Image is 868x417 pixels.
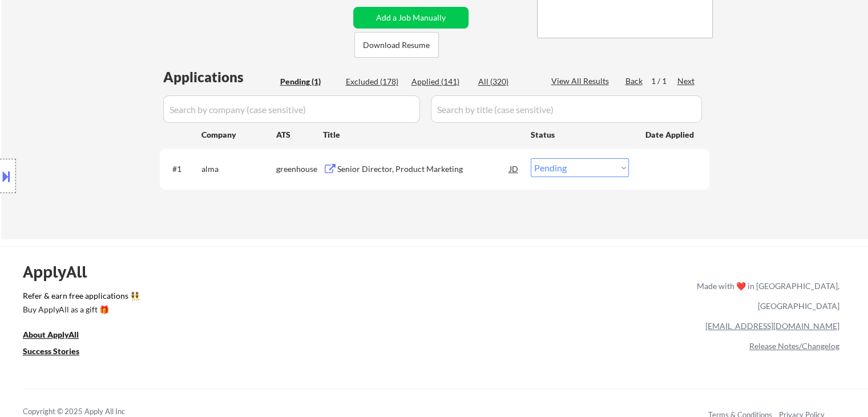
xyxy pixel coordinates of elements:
div: Date Applied [645,129,696,141]
div: alma [201,163,276,175]
div: All (320) [478,76,535,87]
div: Back [625,75,644,87]
a: Release Notes/Changelog [749,341,839,351]
div: Excluded (178) [346,76,403,87]
div: View All Results [551,75,612,87]
div: Buy ApplyAll as a gift 🎁 [23,306,137,314]
button: Download Resume [354,32,439,58]
div: JD [508,158,520,179]
div: Made with ❤️ in [GEOGRAPHIC_DATA], [GEOGRAPHIC_DATA] [692,276,839,316]
div: 1 / 1 [651,75,677,87]
div: greenhouse [276,163,323,175]
div: Status [531,124,629,145]
div: Title [323,129,520,141]
a: [EMAIL_ADDRESS][DOMAIN_NAME] [705,321,839,331]
input: Search by title (case sensitive) [431,95,702,123]
a: Success Stories [23,346,95,360]
a: About ApplyAll [23,329,95,343]
div: ATS [276,129,323,141]
div: Pending (1) [280,76,337,87]
div: Next [677,75,696,87]
input: Search by company (case sensitive) [163,95,420,123]
div: Applied (141) [411,76,469,87]
div: Company [201,129,276,141]
div: Senior Director, Product Marketing [337,163,510,175]
div: Applications [163,70,276,84]
u: Success Stories [23,346,79,356]
a: Buy ApplyAll as a gift 🎁 [23,304,137,318]
button: Add a Job Manually [353,7,469,29]
a: Refer & earn free applications 👯‍♀️ [23,292,458,304]
u: About ApplyAll [23,330,79,339]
